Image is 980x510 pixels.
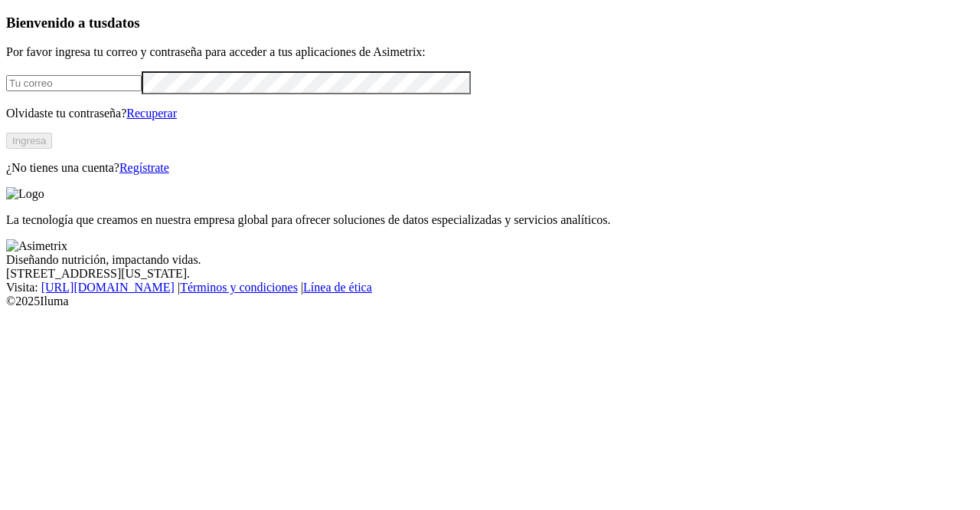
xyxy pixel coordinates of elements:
[6,239,67,253] img: Asimetrix
[6,75,142,91] input: Tu correo
[6,267,974,281] div: [STREET_ADDRESS][US_STATE].
[6,294,974,308] div: © 2025 Iluma
[6,15,974,31] h3: Bienvenido a tus
[126,107,177,120] a: Recuperar
[107,15,140,31] span: datos
[180,281,298,294] a: Términos y condiciones
[6,281,974,294] div: Visita : | |
[119,161,169,174] a: Regístrate
[6,253,974,267] div: Diseñando nutrición, impactando vidas.
[6,187,44,201] img: Logo
[6,213,974,227] p: La tecnología que creamos en nuestra empresa global para ofrecer soluciones de datos especializad...
[6,107,974,120] p: Olvidaste tu contraseña?
[6,133,52,149] button: Ingresa
[303,281,372,294] a: Línea de ética
[41,281,175,294] a: [URL][DOMAIN_NAME]
[6,45,974,59] p: Por favor ingresa tu correo y contraseña para acceder a tus aplicaciones de Asimetrix:
[6,161,974,175] p: ¿No tienes una cuenta?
